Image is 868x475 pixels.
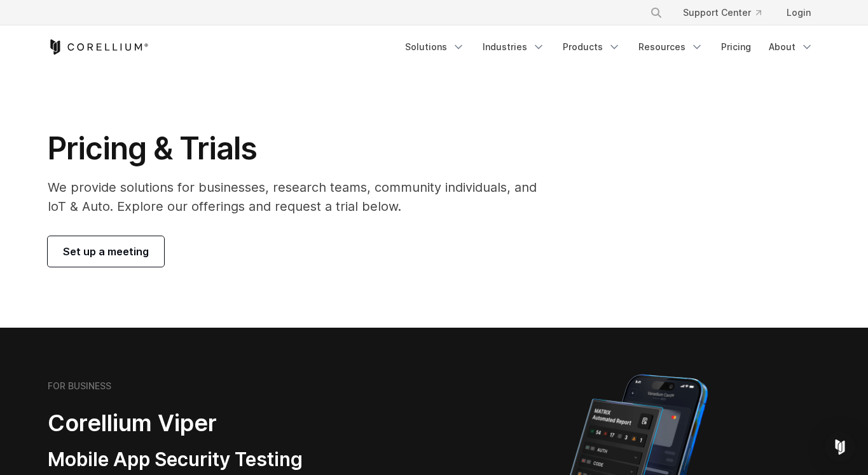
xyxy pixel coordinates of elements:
[645,1,668,24] button: Search
[48,130,555,168] h1: Pricing & Trials
[48,409,373,438] h2: Corellium Viper
[475,36,553,58] a: Industries
[397,36,472,58] a: Solutions
[48,380,111,392] h6: FOR BUSINESS
[63,244,149,259] span: Set up a meeting
[397,36,821,58] div: Navigation Menu
[713,36,759,58] a: Pricing
[761,36,821,58] a: About
[48,178,555,216] p: We provide solutions for businesses, research teams, community individuals, and IoT & Auto. Explo...
[776,1,821,24] a: Login
[673,1,771,24] a: Support Center
[635,1,821,24] div: Navigation Menu
[825,432,855,462] div: Open Intercom Messenger
[555,36,628,58] a: Products
[48,39,149,55] a: Corellium Home
[631,36,711,58] a: Resources
[48,448,373,472] h3: Mobile App Security Testing
[48,236,164,267] a: Set up a meeting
